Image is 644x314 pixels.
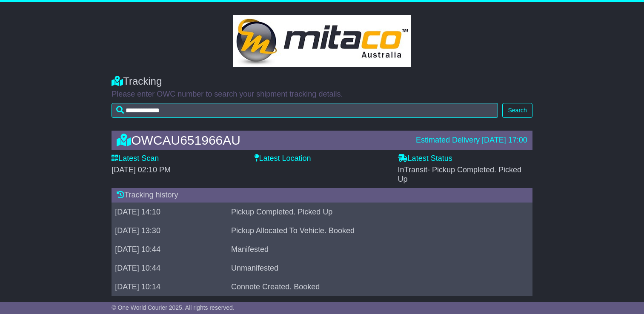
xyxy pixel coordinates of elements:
[398,166,521,183] span: - Pickup Completed. Picked Up
[112,277,228,296] td: [DATE] 10:14
[398,154,452,163] label: Latest Status
[228,203,517,221] td: Pickup Completed. Picked Up
[502,103,532,118] button: Search
[416,136,527,145] div: Estimated Delivery [DATE] 17:00
[112,166,171,174] span: [DATE] 02:10 PM
[398,166,521,183] span: InTransit
[228,259,517,277] td: Unmanifested
[228,277,517,296] td: Connote Created. Booked
[112,188,532,203] div: Tracking history
[112,75,532,88] div: Tracking
[112,90,532,99] p: Please enter OWC number to search your shipment tracking details.
[228,221,517,240] td: Pickup Allocated To Vehicle. Booked
[112,259,228,277] td: [DATE] 10:44
[112,304,235,311] span: © One World Courier 2025. All rights reserved.
[228,240,517,259] td: Manifested
[112,203,228,221] td: [DATE] 14:10
[112,154,159,163] label: Latest Scan
[255,154,311,163] label: Latest Location
[112,240,228,259] td: [DATE] 10:44
[112,221,228,240] td: [DATE] 13:30
[233,15,411,67] img: GetCustomerLogo
[112,133,412,147] div: OWCAU651966AU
